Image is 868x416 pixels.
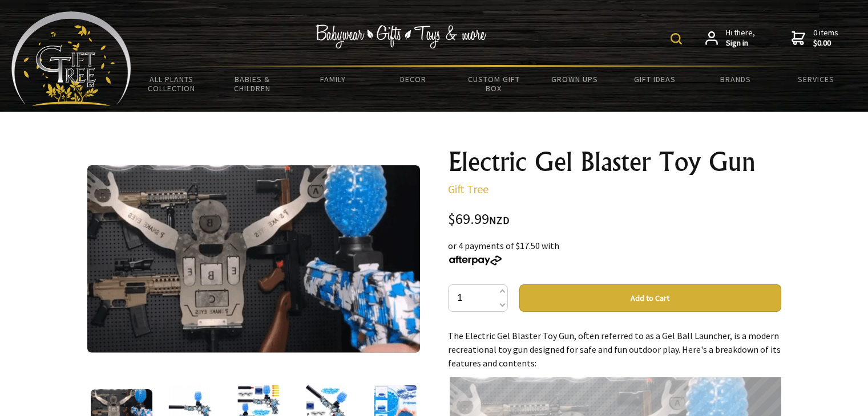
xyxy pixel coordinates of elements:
[316,25,487,48] img: Babywear - Gifts - Toys & more
[448,212,781,227] div: $69.99
[726,38,755,48] strong: Sign in
[448,182,488,196] a: Gift Tree
[776,67,857,91] a: Services
[448,255,503,266] img: Afterpay
[705,28,755,48] a: Hi there,Sign in
[615,67,695,91] a: Gift Ideas
[489,214,510,227] span: NZD
[448,239,781,266] div: or 4 payments of $17.50 with
[792,28,838,48] a: 0 items$0.00
[519,284,781,312] button: Add to Cart
[373,67,454,91] a: Decor
[212,67,292,100] a: Babies & Children
[696,67,776,91] a: Brands
[813,38,838,48] strong: $0.00
[448,148,781,176] h1: Electric Gel Blaster Toy Gun
[534,67,615,91] a: Grown Ups
[813,27,838,48] span: 0 items
[87,165,421,353] img: Electric Gel Blaster Toy Gun
[292,67,373,91] a: Family
[671,33,682,44] img: product search
[131,67,212,100] a: All Plants Collection
[11,11,131,106] img: Babyware - Gifts - Toys and more...
[448,329,781,370] p: The Electric Gel Blaster Toy Gun, often referred to as a Gel Ball Launcher, is a modern recreatio...
[454,67,534,100] a: Custom Gift Box
[726,28,755,48] span: Hi there,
